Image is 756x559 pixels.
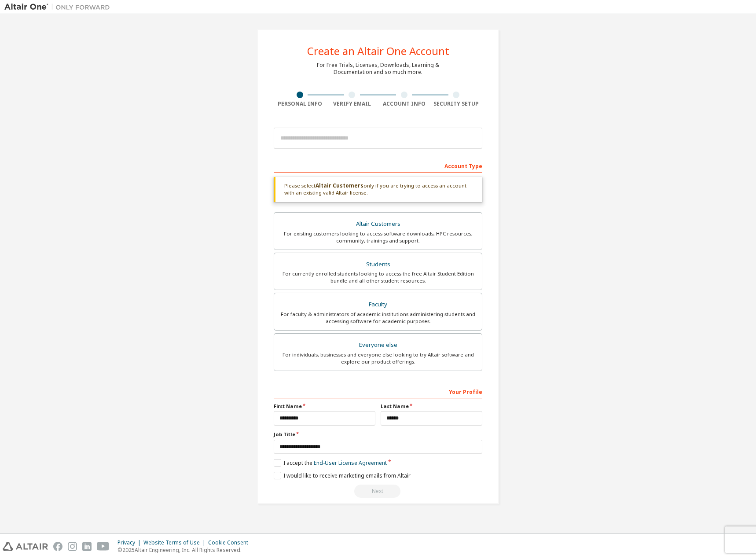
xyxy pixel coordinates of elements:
[274,384,482,398] div: Your Profile
[274,177,482,202] div: Please select only if you are trying to access an account with an existing valid Altair license.
[97,542,110,551] img: youtube.svg
[381,403,482,410] label: Last Name
[430,100,483,107] div: Security Setup
[279,351,477,365] div: For individuals, businesses and everyone else looking to try Altair software and explore our prod...
[143,539,208,546] div: Website Terms of Use
[279,230,477,244] div: For existing customers looking to access software downloads, HPC resources, community, trainings ...
[53,542,62,551] img: facebook.svg
[274,485,482,498] div: Provide a valid email to continue
[279,339,477,351] div: Everyone else
[117,539,143,546] div: Privacy
[279,258,477,271] div: Students
[208,539,253,546] div: Cookie Consent
[316,182,363,189] b: Altair Customers
[279,311,477,325] div: For faculty & administrators of academic institutions administering students and accessing softwa...
[378,100,430,107] div: Account Info
[279,298,477,311] div: Faculty
[82,542,92,551] img: linkedin.svg
[279,270,477,284] div: For currently enrolled students looking to access the free Altair Student Edition bundle and all ...
[68,542,77,551] img: instagram.svg
[274,403,375,410] label: First Name
[3,542,48,551] img: altair_logo.svg
[274,459,387,467] label: I accept the
[274,431,482,438] label: Job Title
[274,472,411,479] label: I would like to receive marketing emails from Altair
[274,100,326,107] div: Personal Info
[326,100,378,107] div: Verify Email
[4,3,114,11] img: Altair One
[279,218,477,230] div: Altair Customers
[314,459,387,467] a: End-User License Agreement
[117,546,253,554] p: © 2025 Altair Engineering, Inc. All Rights Reserved.
[274,158,482,173] div: Account Type
[307,46,449,56] div: Create an Altair One Account
[317,62,439,76] div: For Free Trials, Licenses, Downloads, Learning & Documentation and so much more.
